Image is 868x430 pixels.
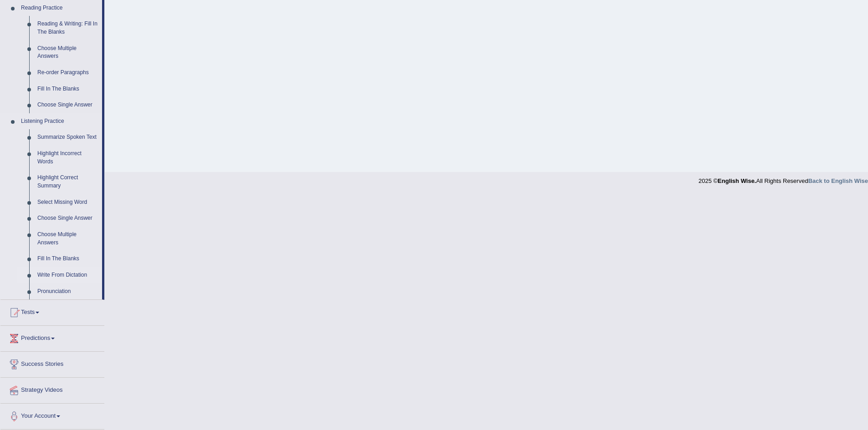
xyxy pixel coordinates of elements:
[33,40,102,65] a: Choose Multiple Answers
[0,300,104,323] a: Tests
[33,97,102,113] a: Choose Single Answer
[33,283,102,300] a: Pronunciation
[33,146,102,170] a: Highlight Incorrect Words
[0,326,104,349] a: Predictions
[33,194,102,211] a: Select Missing Word
[0,404,104,426] a: Your Account
[699,172,868,185] div: 2025 © All Rights Reserved
[33,267,102,283] a: Write From Dictation
[0,352,104,374] a: Success Stories
[33,81,102,97] a: Fill In The Blanks
[33,16,102,40] a: Reading & Writing: Fill In The Blanks
[0,378,104,400] a: Strategy Videos
[33,129,102,146] a: Summarize Spoken Text
[33,65,102,81] a: Re-order Paragraphs
[33,251,102,267] a: Fill In The Blanks
[718,177,756,184] strong: English Wise.
[33,210,102,227] a: Choose Single Answer
[808,177,868,184] a: Back to English Wise
[33,227,102,251] a: Choose Multiple Answers
[33,170,102,194] a: Highlight Correct Summary
[17,113,102,130] a: Listening Practice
